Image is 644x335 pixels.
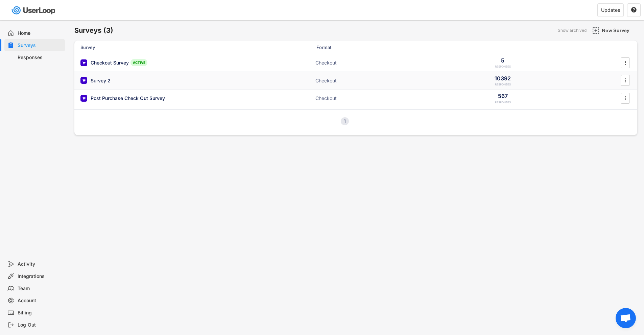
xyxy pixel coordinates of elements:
text:  [625,95,626,102]
div: Open chat [616,308,636,328]
div: Checkout Survey [91,59,129,66]
div: 10392 [495,75,511,82]
div: 5 [501,57,504,64]
div: Format [316,44,384,50]
div: Integrations [18,273,62,280]
div: Activity [18,261,62,267]
div: Team [18,285,62,292]
div: 567 [498,92,508,100]
div: Checkout [315,77,383,84]
div: RESPONSES [495,65,511,69]
div: RESPONSES [495,101,511,104]
img: userloop-logo-01.svg [10,3,58,17]
button:  [622,58,628,68]
button:  [622,75,628,85]
div: Show archived [558,28,587,32]
div: Survey 2 [91,77,111,84]
button:  [631,7,637,13]
div: Home [18,30,62,36]
button:  [622,93,628,103]
div: Survey [80,44,216,50]
div: Account [18,298,62,304]
div: Post Purchase Check Out Survey [91,95,165,102]
div: Checkout [315,59,383,66]
div: Log Out [18,322,62,328]
div: Checkout [315,95,383,102]
div: 1 [341,119,349,124]
img: AddMajor.svg [592,27,599,34]
div: Surveys [18,42,62,49]
text:  [625,77,626,84]
div: ACTIVE [130,59,147,66]
h6: Surveys (3) [74,26,113,35]
div: Billing [18,310,62,316]
div: Responses [18,54,62,61]
text:  [631,7,637,13]
div: Updates [601,8,620,12]
text:  [625,59,626,66]
div: RESPONSES [495,83,511,86]
div: New Survey [602,27,636,33]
